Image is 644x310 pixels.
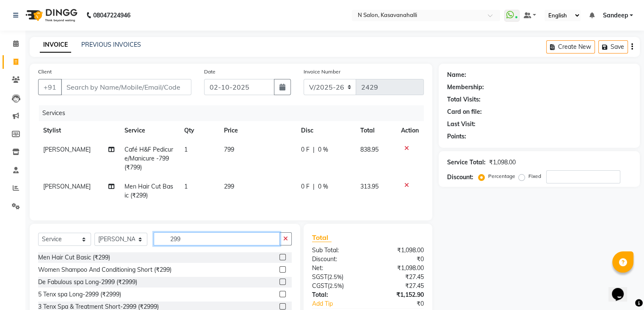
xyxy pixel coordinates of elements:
[22,3,80,27] img: logo
[61,79,191,95] input: Search by Name/Mobile/Email/Code
[608,276,636,302] iframe: chat widget
[306,246,368,255] div: Sub Total:
[93,3,130,27] b: 08047224946
[219,121,296,140] th: Price
[304,68,340,76] label: Invoice Number
[447,158,486,167] div: Service Total:
[224,183,234,190] span: 299
[360,183,379,190] span: 313.95
[204,68,216,76] label: Date
[296,121,355,140] th: Disc
[368,290,430,299] div: ₹1,152.90
[312,273,327,281] span: SGST
[368,264,430,273] div: ₹1,098.00
[306,255,368,264] div: Discount:
[119,121,179,140] th: Service
[306,264,368,273] div: Net:
[38,278,137,287] div: De Fabulous spa Long-2999 (₹2999)
[313,182,315,191] span: |
[306,282,368,290] div: ( )
[154,232,280,245] input: Search or Scan
[368,246,430,255] div: ₹1,098.00
[301,145,310,154] span: 0 F
[312,233,332,242] span: Total
[306,273,368,282] div: ( )
[43,183,91,190] span: [PERSON_NAME]
[447,95,481,104] div: Total Visits:
[396,121,424,140] th: Action
[124,183,173,199] span: Men Hair Cut Basic (₹299)
[603,11,628,20] span: Sandeep
[378,299,430,308] div: ₹0
[306,299,378,308] a: Add Tip
[447,107,482,116] div: Card on file:
[306,290,368,299] div: Total:
[598,40,628,54] button: Save
[447,120,475,129] div: Last Visit:
[38,121,119,140] th: Stylist
[447,83,484,92] div: Membership:
[179,121,219,140] th: Qty
[318,145,328,154] span: 0 %
[368,282,430,290] div: ₹27.45
[546,40,595,54] button: Create New
[38,253,110,262] div: Men Hair Cut Basic (₹299)
[360,146,379,153] span: 838.95
[40,37,71,53] a: INVOICE
[39,105,430,121] div: Services
[329,273,342,280] span: 2.5%
[184,146,188,153] span: 1
[224,146,234,153] span: 799
[184,183,188,190] span: 1
[489,158,516,167] div: ₹1,098.00
[447,132,466,141] div: Points:
[368,255,430,264] div: ₹0
[38,290,121,299] div: 5 Tenx spa Long-2999 (₹2999)
[447,70,466,79] div: Name:
[81,41,141,48] a: PREVIOUS INVOICES
[528,172,541,180] label: Fixed
[124,146,173,171] span: Café H&F Pedicure/Manicure -799 (₹799)
[318,182,328,191] span: 0 %
[38,79,62,95] button: +91
[355,121,396,140] th: Total
[38,68,52,76] label: Client
[488,172,515,180] label: Percentage
[43,146,91,153] span: [PERSON_NAME]
[313,145,315,154] span: |
[301,182,310,191] span: 0 F
[447,173,473,182] div: Discount:
[368,273,430,282] div: ₹27.45
[312,282,328,290] span: CGST
[38,265,171,274] div: Women Shampoo And Conditioning Short (₹299)
[329,282,342,289] span: 2.5%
